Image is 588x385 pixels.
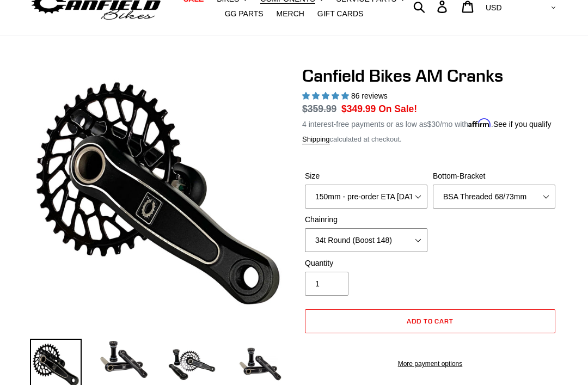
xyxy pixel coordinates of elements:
[407,317,454,325] span: Add to cart
[98,339,150,380] img: Load image into Gallery viewer, Canfield Cranks
[302,116,552,130] p: 4 interest-free payments or as low as /mo with .
[351,91,388,100] span: 86 reviews
[341,103,376,114] span: $349.99
[317,9,364,19] span: GIFT CARDS
[271,7,310,21] a: MERCH
[378,102,417,116] span: On Sale!
[427,120,440,129] span: $30
[433,170,555,182] label: Bottom-Bracket
[302,65,558,86] h1: Canfield Bikes AM Cranks
[305,309,555,333] button: Add to cart
[302,91,351,100] span: 4.97 stars
[302,135,330,144] a: Shipping
[493,120,552,129] a: See if you qualify - Learn more about Affirm Financing (opens in modal)
[468,118,491,127] span: Affirm
[305,359,555,369] a: More payment options
[305,214,427,225] label: Chainring
[305,170,427,182] label: Size
[302,134,558,145] div: calculated at checkout.
[225,9,264,19] span: GG PARTS
[302,103,336,114] s: $359.99
[312,7,369,21] a: GIFT CARDS
[219,7,269,21] a: GG PARTS
[305,258,427,269] label: Quantity
[277,9,304,19] span: MERCH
